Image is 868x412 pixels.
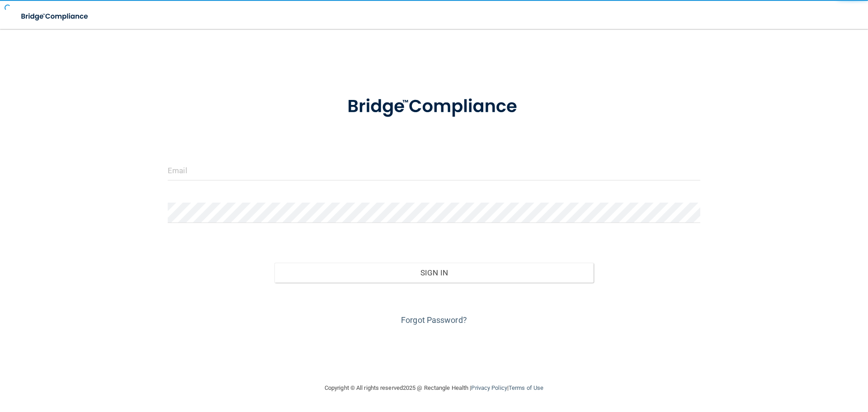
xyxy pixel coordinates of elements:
button: Sign In [274,263,594,283]
div: Copyright © All rights reserved 2025 @ Rectangle Health | | [269,374,599,403]
img: bridge_compliance_login_screen.278c3ca4.svg [329,83,539,130]
a: Privacy Policy [471,384,507,391]
img: bridge_compliance_login_screen.278c3ca4.svg [14,7,97,26]
a: Forgot Password? [401,315,467,325]
input: Email [168,160,700,180]
a: Terms of Use [509,384,543,391]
